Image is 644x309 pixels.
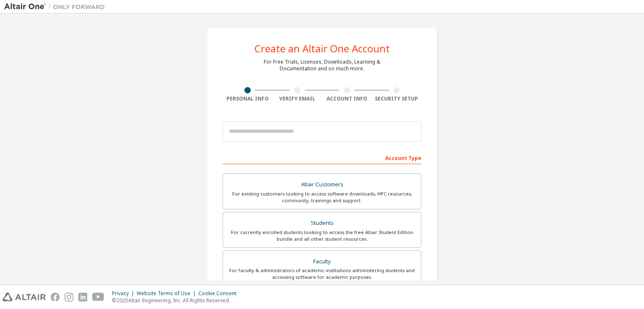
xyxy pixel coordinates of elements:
[372,95,422,102] div: Security Setup
[322,95,372,102] div: Account Info
[198,290,241,297] div: Cookie Consent
[273,95,322,102] div: Verify Email
[92,293,104,301] img: youtube.svg
[254,44,390,54] div: Create an Altair One Account
[78,293,87,301] img: linkedin.svg
[228,179,416,191] div: Altair Customers
[228,217,416,229] div: Students
[228,191,416,204] div: For existing customers looking to access software downloads, HPC resources, community, trainings ...
[223,95,273,102] div: Personal Info
[228,267,416,281] div: For faculty & administrators of academic institutions administering students and accessing softwa...
[4,3,109,11] img: Altair One
[223,151,421,164] div: Account Type
[51,293,60,301] img: facebook.svg
[112,290,137,297] div: Privacy
[228,229,416,242] div: For currently enrolled students looking to access the free Altair Student Edition bundle and all ...
[137,290,198,297] div: Website Terms of Use
[112,297,241,304] p: © 2025 Altair Engineering, Inc. All Rights Reserved.
[3,293,46,301] img: altair_logo.svg
[264,59,380,72] div: For Free Trials, Licenses, Downloads, Learning & Documentation and so much more.
[228,256,416,268] div: Faculty
[65,293,73,301] img: instagram.svg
